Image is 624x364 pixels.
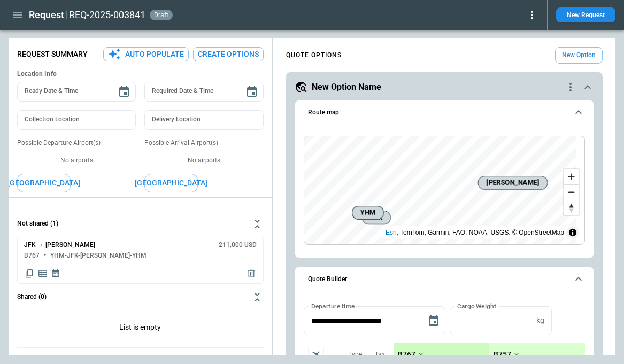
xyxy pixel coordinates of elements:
div: , TomTom, Garmin, FAO, NOAA, USGS, © OpenStreetMap [386,227,564,238]
button: Not shared (1) [17,211,264,237]
p: Type [348,350,362,359]
button: Zoom out [564,184,579,200]
p: B767 [398,350,415,359]
button: Choose date [113,81,135,103]
button: Quote Builder [304,267,585,292]
label: Cargo Weight [457,301,496,311]
p: Taxi [375,350,387,359]
span: draft [152,11,171,19]
button: New Option Namequote-option-actions [295,81,594,94]
h6: B767 [24,252,40,259]
h6: Shared (0) [17,293,47,300]
span: Delete quote [246,268,257,279]
h1: Request [29,9,64,21]
span: Display quote schedule [51,268,60,279]
h4: QUOTE OPTIONS [286,53,342,58]
span: JFK [367,212,386,223]
button: Zoom in [564,169,579,184]
button: Reset bearing to north [564,200,579,215]
canvas: Map [304,136,576,244]
button: Auto Populate [103,47,189,61]
button: [GEOGRAPHIC_DATA] [144,174,198,192]
h6: Quote Builder [308,276,347,283]
h5: New Option Name [312,81,381,93]
label: Departure time [311,301,355,311]
button: Choose date, selected date is Sep 17, 2025 [423,310,444,331]
h6: Route map [308,109,339,116]
a: Esri [386,229,397,236]
h2: REQ-2025-003841 [69,9,145,21]
p: kg [536,316,544,325]
h6: YHM-JFK-[PERSON_NAME]-YHM [50,252,147,259]
p: B757 [494,350,511,359]
p: Request Summary [17,50,88,59]
p: List is empty [17,310,264,347]
button: Shared (0) [17,284,264,310]
button: [GEOGRAPHIC_DATA] [17,174,71,192]
button: Route map [304,100,585,125]
p: No airports [17,156,136,165]
button: Create Options [193,47,264,61]
button: New Option [555,47,603,64]
p: Possible Arrival Airport(s) [144,138,263,148]
span: Copy quote content [24,268,35,279]
button: Choose date [241,81,263,103]
span: YHM [357,207,379,218]
summary: Toggle attribution [566,226,579,239]
span: Display detailed quote content [37,268,48,279]
div: quote-option-actions [564,81,577,94]
p: No airports [144,156,263,165]
div: Not shared (1) [17,237,264,284]
h6: 211,000 USD [219,242,257,249]
h6: Location Info [17,70,264,78]
button: New Request [556,7,615,22]
h6: Not shared (1) [17,220,58,227]
span: Aircraft selection [308,347,324,363]
p: Possible Departure Airport(s) [17,138,136,148]
h6: JFK → [PERSON_NAME] [24,242,95,249]
div: Route map [304,136,585,245]
span: [PERSON_NAME] [482,177,543,188]
div: Not shared (1) [17,310,264,347]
